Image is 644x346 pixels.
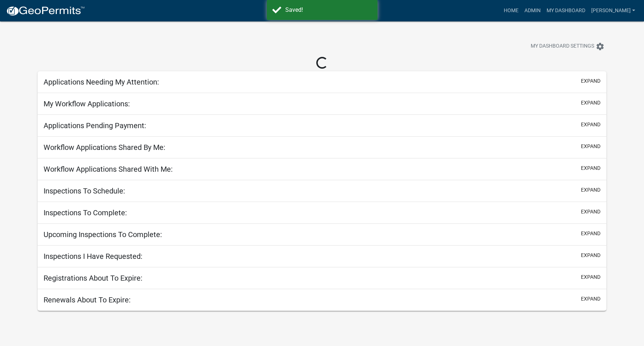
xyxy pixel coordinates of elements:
h5: Applications Pending Payment: [44,121,146,130]
h5: Upcoming Inspections To Complete: [44,230,162,239]
i: settings [596,42,605,51]
button: expand [581,143,600,150]
h5: Renewals About To Expire: [44,295,131,304]
h5: Inspections To Schedule: [44,186,125,195]
button: expand [581,230,600,237]
a: My Dashboard [544,4,588,18]
button: expand [581,164,600,172]
h5: Applications Needing My Attention: [44,78,159,86]
button: expand [581,121,600,129]
span: My Dashboard Settings [531,42,594,51]
button: expand [581,208,600,216]
a: Admin [521,4,544,18]
button: expand [581,251,600,259]
button: My Dashboard Settingssettings [525,39,610,54]
h5: Workflow Applications Shared With Me: [44,165,173,174]
button: expand [581,186,600,194]
button: expand [581,77,600,85]
div: Saved! [285,6,372,14]
h5: Inspections I Have Requested: [44,252,142,261]
h5: Inspections To Complete: [44,208,127,217]
button: expand [581,273,600,281]
h5: My Workflow Applications: [44,99,130,108]
h5: Registrations About To Expire: [44,274,142,282]
a: [PERSON_NAME] [588,4,638,18]
a: Home [501,4,521,18]
button: expand [581,295,600,303]
button: expand [581,99,600,107]
h5: Workflow Applications Shared By Me: [44,143,165,152]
